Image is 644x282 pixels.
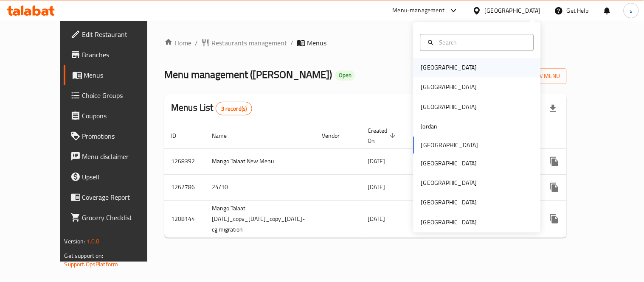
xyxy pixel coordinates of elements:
[82,50,161,60] span: Branches
[421,63,477,72] div: [GEOGRAPHIC_DATA]
[82,111,161,121] span: Coupons
[368,181,385,193] span: [DATE]
[164,174,205,200] td: 1262786
[164,123,633,238] table: enhanced table
[64,45,168,65] a: Branches
[164,200,205,237] td: 1208144
[544,151,565,172] button: more
[565,151,585,172] button: Change Status
[164,38,567,48] nav: breadcrumb
[216,102,253,115] div: Total records count
[368,126,398,146] span: Created On
[164,38,191,48] a: Home
[436,38,529,47] input: Search
[64,106,168,126] a: Coupons
[82,192,161,202] span: Coverage Report
[322,131,351,141] span: Vendor
[421,83,477,92] div: [GEOGRAPHIC_DATA]
[64,207,168,228] a: Grocery Checklist
[335,72,355,79] span: Open
[421,122,438,131] div: Jordan
[195,38,198,48] li: /
[64,65,168,85] a: Menus
[421,102,477,112] div: [GEOGRAPHIC_DATA]
[65,259,118,270] a: Support.OpsPlatform
[201,38,287,48] a: Restaurants management
[64,85,168,106] a: Choice Groups
[82,212,161,223] span: Grocery Checklist
[164,65,332,84] span: Menu management ( [PERSON_NAME] )
[335,70,355,81] div: Open
[544,209,565,229] button: more
[82,90,161,101] span: Choice Groups
[211,38,287,48] span: Restaurants management
[64,187,168,207] a: Coverage Report
[171,101,252,115] h2: Menus List
[485,6,541,15] div: [GEOGRAPHIC_DATA]
[421,159,477,168] div: [GEOGRAPHIC_DATA]
[565,177,585,198] button: Change Status
[393,6,445,16] div: Menu-management
[164,148,205,174] td: 1268392
[64,146,168,167] a: Menu disclaimer
[205,174,315,200] td: 24/10
[82,172,161,182] span: Upsell
[82,151,161,162] span: Menu disclaimer
[205,200,315,237] td: Mango Talaat [DATE]_copy_[DATE]_copy_[DATE]-cg migration
[630,6,633,15] span: s
[64,24,168,45] a: Edit Restaurant
[171,131,187,141] span: ID
[82,29,161,39] span: Edit Restaurant
[64,126,168,146] a: Promotions
[65,236,85,247] span: Version:
[216,105,252,113] span: 3 record(s)
[84,70,161,80] span: Menus
[544,177,565,198] button: more
[64,167,168,187] a: Upsell
[212,131,238,141] span: Name
[421,218,477,227] div: [GEOGRAPHIC_DATA]
[368,213,385,224] span: [DATE]
[368,156,385,167] span: [DATE]
[205,148,315,174] td: Mango Talaat New Menu
[421,198,477,207] div: [GEOGRAPHIC_DATA]
[543,98,563,119] div: Export file
[421,178,477,187] div: [GEOGRAPHIC_DATA]
[82,131,161,141] span: Promotions
[307,38,326,48] span: Menus
[65,250,104,261] span: Get support on:
[565,209,585,229] button: Change Status
[290,38,293,48] li: /
[87,236,100,247] span: 1.0.0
